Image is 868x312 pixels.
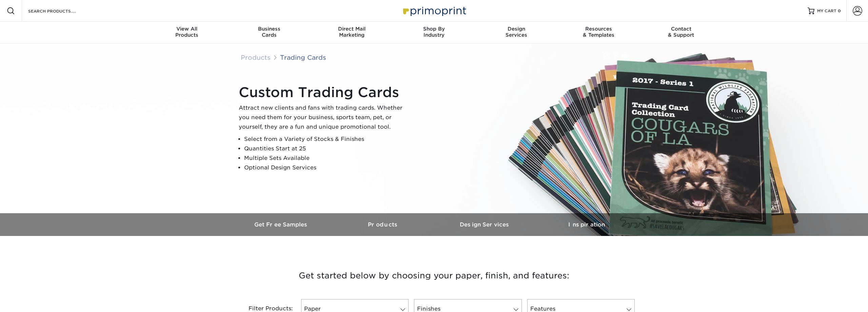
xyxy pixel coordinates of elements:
[475,26,557,38] div: Services
[146,26,228,38] div: Products
[434,221,536,228] h3: Design Services
[231,213,332,236] a: Get Free Samples
[311,26,393,38] div: Marketing
[311,26,393,32] span: Direct Mail
[557,22,640,43] a: Resources& Templates
[231,221,332,228] h3: Get Free Samples
[475,22,557,43] a: DesignServices
[228,26,311,38] div: Cards
[311,22,393,43] a: Direct MailMarketing
[536,221,637,228] h3: Inspiration
[244,163,408,172] li: Optional Design Services
[332,213,434,236] a: Products
[536,213,637,236] a: Inspiration
[640,22,722,43] a: Contact& Support
[146,22,228,43] a: View AllProducts
[400,3,468,18] img: Primoprint
[640,26,722,32] span: Contact
[475,26,557,32] span: Design
[146,26,228,32] span: View All
[239,84,408,100] h1: Custom Trading Cards
[228,22,311,43] a: BusinessCards
[244,134,408,144] li: Select from a Variety of Stocks & Finishes
[244,153,408,163] li: Multiple Sets Available
[244,144,408,153] li: Quantities Start at 25
[228,26,311,32] span: Business
[393,22,475,43] a: Shop ByIndustry
[239,103,408,132] p: Attract new clients and fans with trading cards. Whether you need them for your business, sports ...
[27,7,94,15] input: SEARCH PRODUCTS.....
[640,26,722,38] div: & Support
[2,291,58,310] iframe: Google Customer Reviews
[236,260,632,291] h3: Get started below by choosing your paper, finish, and features:
[557,26,640,32] span: Resources
[393,26,475,38] div: Industry
[393,26,475,32] span: Shop By
[332,221,434,228] h3: Products
[280,54,326,61] a: Trading Cards
[557,26,640,38] div: & Templates
[241,54,271,61] a: Products
[817,8,836,14] span: MY CART
[434,213,536,236] a: Design Services
[838,8,841,13] span: 0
